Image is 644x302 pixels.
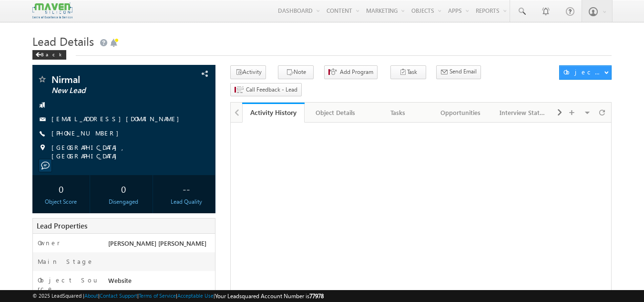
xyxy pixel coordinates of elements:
div: Object Actions [563,68,604,76]
span: © 2025 LeadSquared | | | | | [32,292,324,301]
a: Activity History [242,103,305,123]
button: Add Program [324,65,378,79]
span: Your Leadsquared Account Number is [215,292,324,300]
a: Tasks [367,103,429,123]
span: Send Email [450,67,477,76]
button: Object Actions [559,65,612,80]
div: 0 [97,180,150,198]
a: [EMAIL_ADDRESS][DOMAIN_NAME] [51,115,184,123]
div: Interview Status [500,107,546,118]
a: Back [32,50,71,58]
div: Opportunities [437,107,483,118]
button: Note [278,65,314,79]
div: Disengaged [97,198,150,206]
span: Add Program [340,68,373,76]
a: Acceptable Use [177,292,214,299]
a: Opportunities [429,103,492,123]
span: [PHONE_NUMBER] [51,129,123,138]
button: Send Email [436,65,481,79]
a: Contact Support [100,292,137,299]
label: Main Stage [38,257,94,266]
div: Website [106,276,215,289]
span: 77978 [309,292,324,300]
div: Lead Quality [160,198,213,206]
div: Tasks [375,107,421,118]
div: 0 [35,180,88,198]
label: Owner [38,239,60,247]
a: Object Details [305,103,367,123]
div: -- [160,180,213,198]
div: Activity History [249,108,297,117]
span: Lead Details [32,33,94,49]
a: Terms of Service [139,292,176,299]
div: Object Score [35,198,88,206]
span: Lead Properties [37,221,87,230]
a: Interview Status [492,103,554,123]
img: Custom Logo [32,2,72,19]
span: Nirmal [51,74,164,84]
div: Back [32,50,66,60]
span: [GEOGRAPHIC_DATA], [GEOGRAPHIC_DATA] [51,143,199,160]
button: Call Feedback - Lead [230,83,302,97]
div: Object Details [312,107,358,118]
span: Call Feedback - Lead [246,85,297,94]
button: Task [390,65,426,79]
button: Activity [230,65,266,79]
a: About [84,292,98,299]
label: Object Source [38,276,99,293]
span: New Lead [51,86,164,95]
span: [PERSON_NAME] [PERSON_NAME] [108,239,206,247]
